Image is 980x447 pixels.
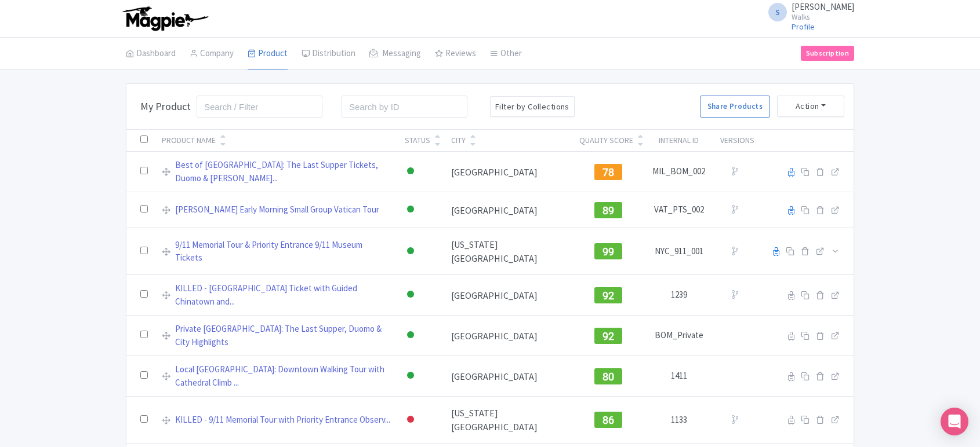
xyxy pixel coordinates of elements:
[594,413,622,424] a: 86
[405,412,416,428] div: Inactive
[579,134,633,146] div: Quality Score
[369,38,421,70] a: Messaging
[405,201,416,218] div: Active
[792,1,854,12] span: [PERSON_NAME]
[444,152,572,192] td: [GEOGRAPHIC_DATA]
[175,363,391,389] a: Local [GEOGRAPHIC_DATA]: Downtown Walking Tour with Cathedral Climb ...
[444,275,572,316] td: [GEOGRAPHIC_DATA]
[405,163,416,180] div: Active
[451,134,466,146] div: City
[777,96,844,117] button: Action
[302,38,355,70] a: Distribution
[602,166,615,178] span: 78
[405,287,416,303] div: Active
[175,159,391,185] a: Best of [GEOGRAPHIC_DATA]: The Last Supper Tickets, Duomo & [PERSON_NAME]...
[594,244,622,256] a: 99
[435,38,476,70] a: Reviews
[792,13,854,21] small: Walks
[405,327,416,344] div: Active
[248,38,288,70] a: Product
[490,38,522,70] a: Other
[801,46,854,61] a: Subscription
[645,228,713,275] td: NYC_911_001
[175,203,379,217] a: [PERSON_NAME] Early Morning Small Group Vatican Tour
[444,316,572,356] td: [GEOGRAPHIC_DATA]
[761,2,854,21] a: S [PERSON_NAME] Walks
[602,290,615,302] span: 92
[594,203,622,214] a: 89
[602,204,615,217] span: 89
[700,96,770,118] a: Share Products
[342,96,467,118] input: Search by ID
[713,130,761,152] th: Versions
[190,38,234,70] a: Company
[792,21,815,32] a: Profile
[175,413,390,427] a: KILLED - 9/11 Memorial Tour with Priority Entrance Observ...
[405,243,416,260] div: Active
[444,356,572,397] td: [GEOGRAPHIC_DATA]
[140,100,191,113] h3: My Product
[602,330,615,342] span: 92
[490,96,575,118] button: Filter by Collections
[405,368,416,384] div: Active
[768,3,787,21] span: S
[175,323,391,349] a: Private [GEOGRAPHIC_DATA]: The Last Supper, Duomo & City Highlights
[602,371,615,383] span: 80
[444,397,572,444] td: [US_STATE][GEOGRAPHIC_DATA]
[645,275,713,316] td: 1239
[645,356,713,397] td: 1411
[645,152,713,192] td: MIL_BOM_002
[602,246,615,258] span: 99
[175,282,391,308] a: KILLED - [GEOGRAPHIC_DATA] Ticket with Guided Chinatown and...
[645,192,713,228] td: VAT_PTS_002
[594,164,622,176] a: 78
[444,228,572,275] td: [US_STATE][GEOGRAPHIC_DATA]
[594,328,622,340] a: 92
[594,369,622,380] a: 80
[175,239,391,265] a: 9/11 Memorial Tour & Priority Entrance 9/11 Museum Tickets
[645,397,713,444] td: 1133
[126,38,176,70] a: Dashboard
[645,316,713,356] td: BOM_Private
[197,96,322,118] input: Search / Filter
[162,134,216,146] div: Product Name
[405,134,430,146] div: Status
[120,6,210,31] img: logo-ab69f6fb50320c5b225c76a69d11143b.png
[444,192,572,228] td: [GEOGRAPHIC_DATA]
[645,130,713,152] th: Internal ID
[594,288,622,299] a: 92
[602,414,615,426] span: 86
[941,408,968,435] div: Open Intercom Messenger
